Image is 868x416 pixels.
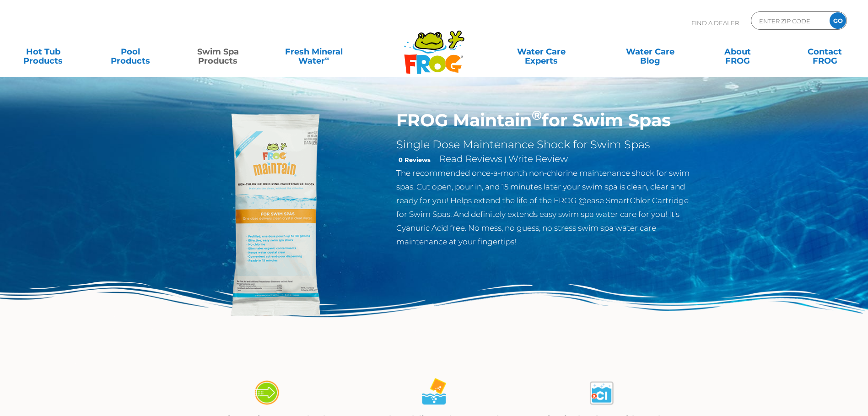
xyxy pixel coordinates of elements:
[173,110,383,319] img: ss-maintain-hero.png
[399,18,469,74] img: Frog Products Logo
[271,43,356,61] a: Fresh MineralWater∞
[325,54,329,62] sup: ∞
[616,43,684,61] a: Water CareBlog
[691,11,739,34] p: Find A Dealer
[703,43,771,61] a: AboutFROG
[508,153,568,164] a: Write Review
[418,377,450,409] img: maintain_4-02
[504,155,507,164] span: |
[586,377,618,409] img: maintain_4-03
[97,43,165,61] a: PoolProducts
[532,107,542,123] sup: ®
[184,43,252,61] a: Swim SpaProducts
[396,166,695,249] p: The recommended once-a-month non-chlorine maintenance shock for swim spas. Cut open, pour in, and...
[791,43,859,61] a: ContactFROG
[399,156,431,163] strong: 0 Reviews
[396,138,695,151] h2: Single Dose Maintenance Shock for Swim Spas
[439,153,502,164] a: Read Reviews
[9,43,77,61] a: Hot TubProducts
[830,12,846,29] input: GO
[396,110,695,131] h1: FROG Maintain for Swim Spas
[250,377,282,409] img: maintain_4-01
[486,43,597,61] a: Water CareExperts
